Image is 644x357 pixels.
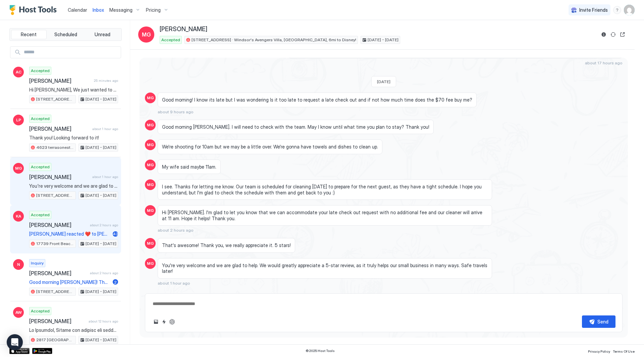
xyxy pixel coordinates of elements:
[162,97,472,103] span: Good morning! I know its late but I was wondering Is it too late to request a late check out and ...
[158,281,190,286] span: about 1 hour ago
[162,210,488,221] span: Hi [PERSON_NAME]. I'm glad to let you know that we can accommodate your late check out request wi...
[95,32,110,38] span: Unread
[609,31,617,39] button: Sync reservation
[192,37,356,43] span: [STREET_ADDRESS] · Windsor's Avengers Villa, [GEOGRAPHIC_DATA], 6mi to Disney!
[9,5,60,15] a: Host Tools Logo
[86,192,116,198] span: [DATE] - [DATE]
[600,31,608,39] button: Reservation information
[86,241,116,247] span: [DATE] - [DATE]
[36,144,74,151] span: 4623 terrasonesta · Solterra Luxury [GEOGRAPHIC_DATA] w/View, near [GEOGRAPHIC_DATA]!
[9,348,30,354] a: App Store
[619,31,627,39] button: Open reservation
[588,347,610,354] a: Privacy Policy
[613,349,635,353] span: Terms Of Use
[7,334,23,350] div: Open Intercom Messenger
[147,142,154,148] span: MG
[92,127,118,131] span: about 1 hour ago
[158,109,194,114] span: about 9 hours ago
[29,183,118,189] span: You're very welcome and we are glad to help. We would greatly appreciate a 5-star review, as it t...
[36,289,74,295] span: [STREET_ADDRESS] · Windsor Palms [PERSON_NAME]'s Ohana Villa, 3mi to Disney!
[142,31,151,39] span: MG
[16,69,21,75] span: AC
[31,260,44,266] span: Inquiry
[31,68,50,74] span: Accepted
[579,7,608,13] span: Invite Friends
[36,192,74,198] span: [STREET_ADDRESS] · Windsor's Avengers Villa, [GEOGRAPHIC_DATA], 6mi to Disney!
[585,60,623,65] span: about 17 hours ago
[31,164,50,170] span: Accepted
[86,337,116,343] span: [DATE] - [DATE]
[162,242,291,248] span: That's awesome! Thank you, we really appreciate it. 5 stars!
[90,271,118,275] span: about 2 hours ago
[29,174,90,180] span: [PERSON_NAME]
[68,7,87,13] span: Calendar
[29,318,86,324] span: [PERSON_NAME]
[31,308,50,314] span: Accepted
[29,87,118,93] span: Hi [PERSON_NAME], We just wanted to thank you so much for allowing us to host your family's vacat...
[15,165,22,171] span: MG
[93,6,104,13] a: Inbox
[36,241,74,247] span: 17739 Front Beach 506w v2 · [GEOGRAPHIC_DATA], Beachfront, [GEOGRAPHIC_DATA], [GEOGRAPHIC_DATA]!
[86,96,116,102] span: [DATE] - [DATE]
[306,349,335,353] span: © 2025 Host Tools
[113,231,118,236] span: 43
[588,349,610,353] span: Privacy Policy
[377,79,390,84] span: [DATE]
[29,279,110,285] span: Good morning [PERSON_NAME]! Thanks for your inquiry. I don't think there is EV charging station a...
[147,95,154,101] span: MG
[29,125,90,132] span: [PERSON_NAME]
[158,228,194,233] span: about 2 hours ago
[29,222,87,228] span: [PERSON_NAME]
[29,231,110,237] span: [PERSON_NAME] reacted ❤️ to [PERSON_NAME]’s message "No worries at all. You don't need to apologi...
[21,47,121,58] input: Input Field
[160,25,207,33] span: [PERSON_NAME]
[90,223,118,227] span: about 2 hours ago
[597,318,608,325] div: Send
[147,260,154,266] span: MG
[86,289,116,295] span: [DATE] - [DATE]
[48,30,84,39] button: Scheduled
[94,78,118,83] span: 25 minutes ago
[36,96,74,102] span: [STREET_ADDRESS] · Windsor's Avengers Villa, [GEOGRAPHIC_DATA], 6mi to Disney!
[160,318,168,326] button: Quick reply
[86,144,116,151] span: [DATE] - [DATE]
[147,240,154,246] span: MG
[147,207,154,214] span: MG
[161,37,180,43] span: Accepted
[29,135,118,141] span: Thank you! Looking forward to it!
[32,348,52,354] a: Google Play Store
[162,184,488,195] span: I see. Thanks for letting me know. Our team is scheduled for cleaning [DATE] to prepare for the n...
[93,7,104,13] span: Inbox
[613,6,621,14] div: menu
[109,7,132,13] span: Messaging
[162,144,378,150] span: We're shooting for 10am but we may be a little over. We're gonna have towels and dishes to clean up.
[152,318,160,326] button: Upload image
[16,213,21,219] span: KA
[162,262,488,274] span: You're very welcome and we are glad to help. We would greatly appreciate a 5-star review, as it t...
[368,37,398,43] span: [DATE] - [DATE]
[11,30,47,39] button: Recent
[31,116,50,122] span: Accepted
[29,270,87,277] span: [PERSON_NAME]
[16,117,21,123] span: LP
[613,347,635,354] a: Terms Of Use
[68,6,87,13] a: Calendar
[29,77,91,84] span: [PERSON_NAME]
[31,212,50,218] span: Accepted
[147,122,154,128] span: MG
[9,28,122,41] div: tab-group
[624,5,635,15] div: User profile
[21,32,37,38] span: Recent
[54,32,77,38] span: Scheduled
[582,315,615,328] button: Send
[162,164,216,170] span: My wife said maybe 11am.
[17,261,20,267] span: N
[15,309,22,315] span: AW
[89,319,118,323] span: about 12 hours ago
[85,30,120,39] button: Unread
[147,182,154,188] span: MG
[146,7,161,13] span: Pricing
